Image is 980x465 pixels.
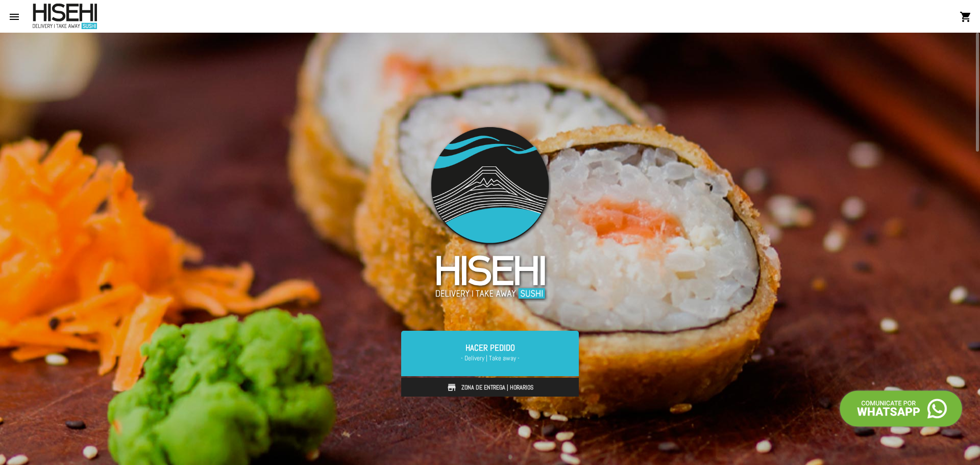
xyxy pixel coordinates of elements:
a: Hacer Pedido [401,331,579,376]
mat-icon: menu [8,11,20,23]
img: logo-slider3.png [421,116,559,311]
img: store.svg [447,382,457,393]
span: - Delivery | Take away - [413,353,567,363]
mat-icon: shopping_cart [960,11,972,23]
img: call-whatsapp.png [837,388,965,429]
a: Zona de Entrega | Horarios [401,378,579,397]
